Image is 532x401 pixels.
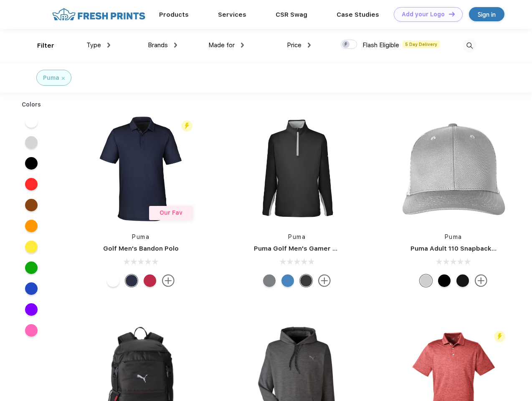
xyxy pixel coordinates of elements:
[445,233,462,240] a: Puma
[276,11,307,18] a: CSR Swag
[103,245,179,252] a: Golf Men's Bandon Polo
[281,274,294,287] div: Bright Cobalt
[362,41,399,49] span: Flash Eligible
[287,41,301,49] span: Price
[86,41,101,49] span: Type
[241,43,244,48] img: dropdown.png
[85,113,196,224] img: func=resize&h=266
[144,274,156,287] div: Ski Patrol
[50,7,148,22] img: fo%20logo%202.webp
[263,274,276,287] div: Quiet Shade
[288,233,306,240] a: Puma
[107,274,119,287] div: Bright White
[160,209,182,216] span: Our Fav
[181,120,193,132] img: flash_active_toggle.svg
[463,39,476,53] img: desktop_search.svg
[37,41,54,51] div: Filter
[469,7,504,21] a: Sign in
[494,331,505,342] img: flash_active_toggle.svg
[475,274,487,287] img: more.svg
[438,274,451,287] div: Pma Blk Pma Blk
[107,43,110,48] img: dropdown.png
[15,100,48,109] div: Colors
[162,274,175,287] img: more.svg
[43,74,59,82] div: Puma
[62,77,65,80] img: filter_cancel.svg
[478,10,496,19] div: Sign in
[398,113,509,224] img: func=resize&h=266
[318,274,331,287] img: more.svg
[174,43,177,48] img: dropdown.png
[218,11,246,18] a: Services
[241,113,352,224] img: func=resize&h=266
[449,12,455,16] img: DT
[456,274,469,287] div: Pma Blk with Pma Blk
[125,274,138,287] div: Navy Blazer
[308,43,311,48] img: dropdown.png
[132,233,149,240] a: Puma
[402,11,445,18] div: Add your Logo
[403,41,440,48] span: 5 Day Delivery
[420,274,432,287] div: Quarry Brt Whit
[159,11,189,18] a: Products
[300,274,312,287] div: Puma Black
[208,41,235,49] span: Made for
[148,41,168,49] span: Brands
[254,245,386,252] a: Puma Golf Men's Gamer Golf Quarter-Zip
